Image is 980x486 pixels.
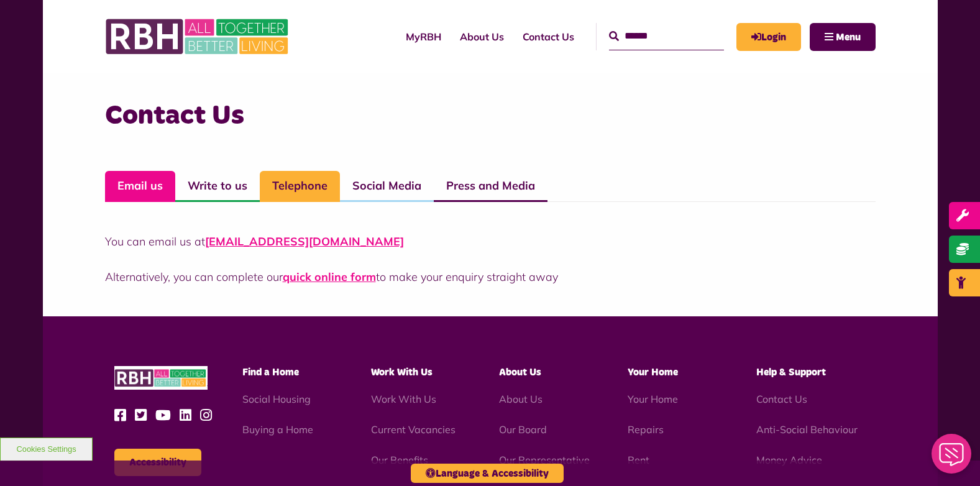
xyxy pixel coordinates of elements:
[105,268,876,285] p: Alternatively, you can complete our to make your enquiry straight away
[924,430,980,486] iframe: Netcall Web Assistant for live chat
[105,12,291,61] img: RBH
[340,171,434,202] a: Social Media
[756,423,858,436] a: Anti-Social Behaviour
[283,270,376,284] a: quick online form
[105,171,175,202] a: Email us
[114,449,201,476] button: Accessibility
[371,454,428,466] a: Our Benefits
[114,366,208,390] img: RBH
[242,367,299,377] span: Find a Home
[499,393,543,405] a: About Us
[628,367,678,377] span: Your Home
[756,454,822,466] a: Money Advice
[628,423,664,436] a: Repairs
[371,367,433,377] span: Work With Us
[371,393,436,405] a: Work With Us
[105,233,876,250] p: You can email us at
[628,454,649,466] a: Rent
[756,367,826,377] span: Help & Support
[609,23,724,50] input: Search
[810,23,876,51] button: Navigation
[499,423,547,436] a: Our Board
[105,98,876,134] h3: Contact Us
[371,423,456,436] a: Current Vacancies
[434,171,547,202] a: Press and Media
[411,464,564,483] button: Language & Accessibility
[205,234,404,249] a: [EMAIL_ADDRESS][DOMAIN_NAME]
[736,23,801,51] a: MyRBH
[242,393,311,405] a: Social Housing - open in a new tab
[499,367,541,377] span: About Us
[499,454,590,481] a: Our Representative Body
[242,423,313,436] a: Buying a Home
[756,393,807,405] a: Contact Us
[175,171,260,202] a: Write to us
[396,20,451,53] a: MyRBH
[451,20,513,53] a: About Us
[836,32,861,42] span: Menu
[260,171,340,202] a: Telephone
[513,20,584,53] a: Contact Us
[628,393,678,405] a: Your Home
